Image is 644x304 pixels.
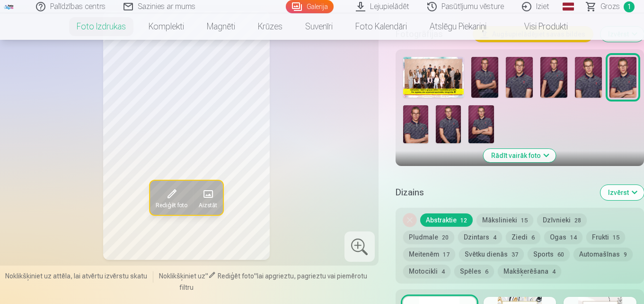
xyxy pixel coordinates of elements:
span: 20 [442,234,449,241]
span: 15 [613,234,619,241]
a: Krūzes [247,13,294,40]
a: Suvenīri [294,13,344,40]
button: Sports60 [528,248,570,261]
h5: Dizains [396,186,593,199]
img: /fa1 [4,4,14,9]
button: Automašīnas9 [573,248,633,261]
a: Magnēti [195,13,247,40]
span: Rediģēt foto [156,202,187,209]
button: Ziedi6 [506,230,540,244]
a: Komplekti [137,13,195,40]
span: 4 [441,268,445,275]
span: 6 [485,268,488,275]
span: 1 [624,1,635,12]
button: Abstraktie12 [420,213,473,227]
span: 28 [574,217,581,224]
span: 17 [443,251,450,258]
a: Foto izdrukas [65,13,137,40]
button: Dzīvnieki28 [537,213,587,227]
button: Dzintars4 [458,230,502,244]
button: Makšķerēšana4 [498,265,561,278]
span: " [205,273,208,280]
span: 9 [624,251,627,258]
span: 15 [521,217,528,224]
a: Visi produkti [498,13,579,40]
span: 60 [557,251,564,258]
button: Mākslinieki15 [476,213,533,227]
button: Meitenēm17 [403,248,455,261]
span: lai apgrieztu, pagrieztu vai piemērotu filtru [179,273,368,292]
span: 37 [512,251,518,258]
span: Rediģēt foto [218,273,254,280]
a: Foto kalendāri [344,13,418,40]
button: Aizstāt [193,181,223,215]
button: Spēles6 [454,265,494,278]
button: Ogas14 [544,230,582,244]
span: 4 [493,234,496,241]
span: Noklikšķiniet uz attēla, lai atvērtu izvērstu skatu [5,272,147,281]
button: Motocikli4 [403,265,450,278]
a: Atslēgu piekariņi [418,13,498,40]
button: Svētku dienās37 [459,248,524,261]
span: Aizstāt [199,202,217,209]
button: Frukti15 [586,230,625,244]
button: Pludmale20 [403,230,454,244]
button: Rādīt vairāk foto [484,149,556,162]
span: Grozs [600,1,620,12]
span: 14 [570,234,577,241]
span: " [254,273,257,280]
button: Rediģēt foto [150,181,193,215]
span: 6 [531,234,535,241]
span: 4 [552,268,556,275]
span: 12 [460,217,467,224]
span: Noklikšķiniet uz [159,273,205,280]
button: Izvērst [600,185,644,200]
